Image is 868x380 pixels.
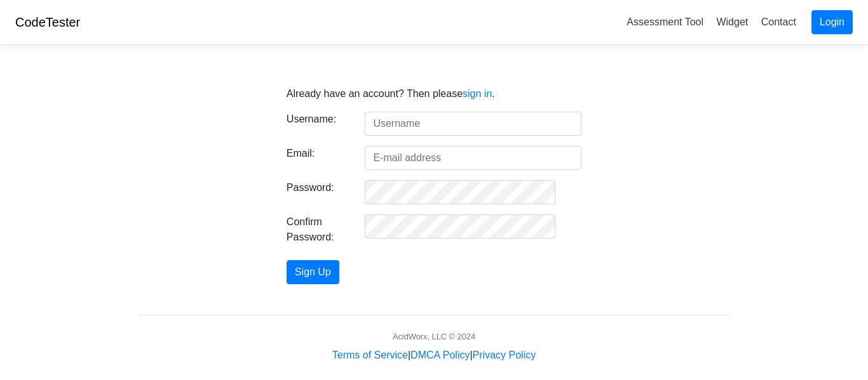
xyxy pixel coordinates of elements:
label: Email: [277,146,356,165]
a: Widget [711,11,753,32]
button: Sign Up [287,260,339,284]
a: DMCA Policy [410,350,470,360]
a: Assessment Tool [621,11,709,32]
a: Login [811,10,853,34]
a: sign in [463,88,492,99]
a: CodeTester [15,15,80,29]
input: Username [365,112,581,136]
label: Confirm Password: [277,214,356,245]
div: | | [332,348,536,363]
label: Password: [277,180,356,199]
p: Already have an account? Then please . [287,86,581,102]
a: Privacy Policy [473,350,536,360]
a: Terms of Service [332,350,408,360]
label: Username: [277,112,356,131]
input: E-mail address [365,146,581,170]
div: AcidWorx, LLC © 2024 [393,331,475,343]
a: Contact [756,11,801,32]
